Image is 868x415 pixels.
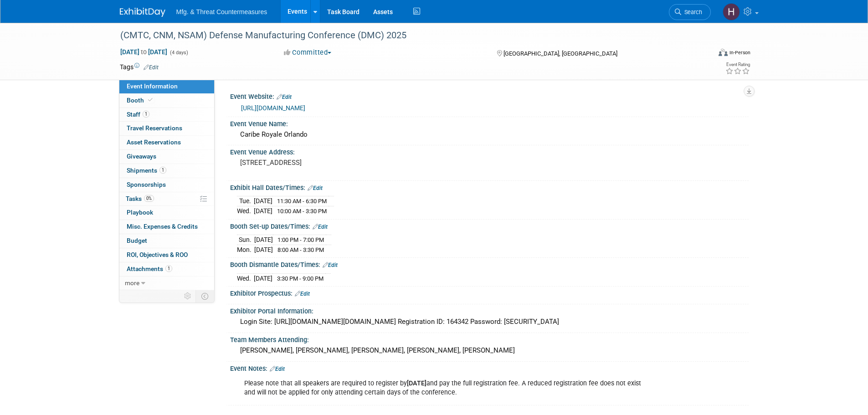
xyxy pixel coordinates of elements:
td: Sun. [237,235,254,245]
td: [DATE] [254,235,273,245]
a: Travel Reservations [119,122,214,135]
a: Sponsorships [119,178,214,192]
div: Event Venue Name: [230,117,749,128]
div: [PERSON_NAME], [PERSON_NAME], [PERSON_NAME], [PERSON_NAME], [PERSON_NAME] [237,343,742,358]
a: Edit [308,185,323,191]
div: Event Notes: [230,362,749,374]
td: [DATE] [254,245,273,254]
a: Shipments1 [119,164,214,178]
div: Event Website: [230,90,749,102]
a: Edit [295,291,310,297]
div: Booth Dismantle Dates/Times: [230,258,749,270]
a: Tasks0% [119,192,214,206]
a: ROI, Objectives & ROO [119,248,214,262]
span: Event Information [127,82,178,90]
span: Travel Reservations [127,124,182,132]
span: Attachments [127,265,172,272]
span: 1 [165,265,172,272]
b: [DATE] [407,379,426,387]
div: Exhibitor Prospectus: [230,287,749,298]
div: Caribe Royale Orlando [237,128,742,142]
span: 10:00 AM - 3:30 PM [277,208,327,215]
a: Edit [323,262,338,268]
span: to [139,48,148,56]
div: Event Venue Address: [230,145,749,157]
td: [DATE] [254,273,272,283]
a: Playbook [119,206,214,220]
span: Shipments [127,167,166,174]
img: Format-Inperson.png [719,49,728,56]
img: ExhibitDay [120,8,165,17]
span: 1:00 PM - 7:00 PM [277,236,324,243]
a: Edit [144,64,159,71]
span: [DATE] [DATE] [120,48,168,56]
span: Tasks [126,195,154,202]
span: 11:30 AM - 6:30 PM [277,198,327,205]
img: Hillary Hawkins [723,3,740,20]
div: Event Format [657,47,751,61]
pre: [STREET_ADDRESS] [240,159,436,167]
span: Sponsorships [127,181,166,188]
td: Mon. [237,245,254,254]
span: ROI, Objectives & ROO [127,251,188,258]
span: Staff [127,111,149,118]
a: Event Information [119,80,214,93]
a: Staff1 [119,108,214,122]
a: Giveaways [119,150,214,164]
a: [URL][DOMAIN_NAME] [241,104,305,112]
div: Exhibit Hall Dates/Times: [230,181,749,193]
span: more [125,279,139,287]
span: Mfg. & Threat Countermeasures [176,8,267,15]
span: Search [681,9,702,15]
span: [GEOGRAPHIC_DATA], [GEOGRAPHIC_DATA] [503,50,617,57]
td: Wed. [237,273,254,283]
a: more [119,277,214,290]
a: Budget [119,234,214,248]
td: [DATE] [254,196,272,206]
span: 3:30 PM - 9:00 PM [277,275,324,282]
div: (CMTC, CNM, NSAM) Defense Manufacturing Conference (DMC) 2025 [117,27,697,44]
span: 0% [144,195,154,202]
span: Playbook [127,209,153,216]
a: Search [669,4,711,20]
div: In-Person [729,49,750,56]
a: Misc. Expenses & Credits [119,220,214,234]
span: Asset Reservations [127,138,181,146]
span: 1 [143,111,149,118]
span: (4 days) [169,50,188,56]
a: Asset Reservations [119,136,214,149]
span: Misc. Expenses & Credits [127,223,198,230]
td: Tue. [237,196,254,206]
span: Giveaways [127,153,156,160]
td: Tags [120,62,159,72]
span: 1 [159,167,166,174]
a: Booth [119,94,214,108]
span: Booth [127,97,154,104]
div: Event Rating [725,62,750,67]
td: Toggle Event Tabs [195,290,214,302]
a: Attachments1 [119,262,214,276]
span: Budget [127,237,147,244]
i: Booth reservation complete [148,97,153,102]
td: Wed. [237,206,254,216]
div: Team Members Attending: [230,333,749,344]
div: Login Site: [URL][DOMAIN_NAME][DOMAIN_NAME] Registration ID: 164342 Password: [SECURITY_DATA] [237,315,742,329]
td: [DATE] [254,206,272,216]
a: Edit [277,94,292,100]
a: Edit [313,224,328,230]
div: Please note that all speakers are required to register by and pay the full registration fee. A re... [238,374,648,402]
div: Booth Set-up Dates/Times: [230,220,749,231]
span: 8:00 AM - 3:30 PM [277,246,324,253]
div: Exhibitor Portal Information: [230,304,749,316]
td: Personalize Event Tab Strip [180,290,196,302]
a: Edit [270,366,285,372]
button: Committed [281,48,335,57]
